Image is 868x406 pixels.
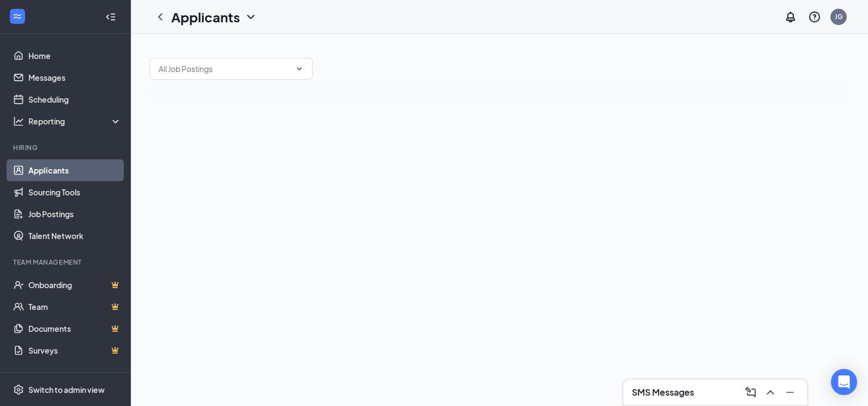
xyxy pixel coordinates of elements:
[28,318,122,339] a: DocumentsCrown
[783,386,797,399] svg: Minimize
[28,116,122,127] div: Reporting
[13,384,24,395] svg: Settings
[13,116,24,127] svg: Analysis
[295,64,304,73] svg: ChevronDown
[28,274,122,296] a: OnboardingCrown
[28,67,122,88] a: Messages
[742,384,759,401] button: ComposeMessage
[12,11,23,22] svg: WorkstreamLogo
[28,225,122,247] a: Talent Network
[13,258,119,267] div: Team Management
[831,369,857,395] div: Open Intercom Messenger
[28,181,122,203] a: Sourcing Tools
[28,88,122,110] a: Scheduling
[28,45,122,67] a: Home
[762,384,779,401] button: ChevronUp
[835,12,843,21] div: JG
[784,10,797,23] svg: Notifications
[28,203,122,225] a: Job Postings
[28,296,122,318] a: TeamCrown
[13,143,119,152] div: Hiring
[632,386,694,398] h3: SMS Messages
[171,8,240,26] h1: Applicants
[781,384,799,401] button: Minimize
[105,11,116,22] svg: Collapse
[159,63,291,75] input: All Job Postings
[28,384,105,395] div: Switch to admin view
[28,159,122,181] a: Applicants
[744,386,757,399] svg: ComposeMessage
[28,339,122,361] a: SurveysCrown
[808,10,821,23] svg: QuestionInfo
[764,386,777,399] svg: ChevronUp
[154,10,167,23] svg: ChevronLeft
[244,10,257,23] svg: ChevronDown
